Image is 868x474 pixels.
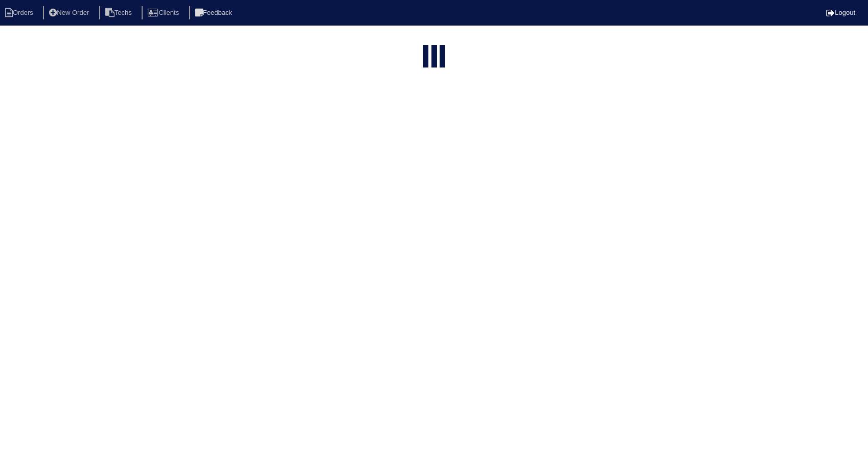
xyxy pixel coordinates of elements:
a: Clients [142,9,187,16]
div: loading... [431,45,437,70]
a: Logout [826,9,855,16]
li: Clients [142,6,187,20]
a: Techs [99,9,140,16]
a: New Order [43,9,97,16]
li: Techs [99,6,140,20]
li: New Order [43,6,97,20]
li: Feedback [189,6,240,20]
